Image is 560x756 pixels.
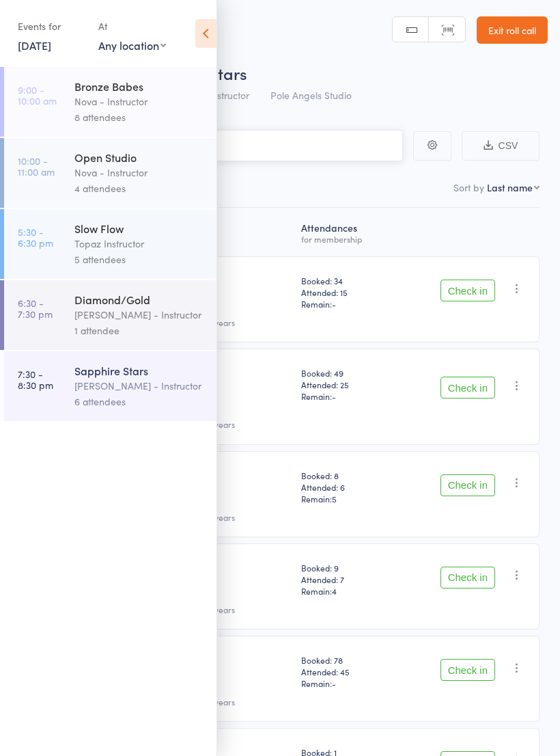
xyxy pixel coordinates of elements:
div: Atten­dances [296,214,395,250]
span: Remain: [301,298,389,310]
div: 6 attendees [74,394,205,409]
span: 5 [332,493,337,504]
div: 5 attendees [74,252,205,267]
time: 5:30 - 6:30 pm [18,226,53,248]
div: Sapphire Stars [74,363,205,378]
div: Events for [18,15,85,38]
span: - [332,390,336,402]
div: 1 attendee [74,323,205,338]
a: 9:00 -10:00 amBronze BabesNova - Instructor8 attendees [4,67,216,137]
div: [PERSON_NAME] - Instructor [74,307,205,323]
span: Booked: 49 [301,367,389,379]
span: - [332,298,336,310]
button: Check in [440,659,495,681]
span: Attended: 7 [301,573,389,585]
div: At [98,15,166,38]
button: Check in [440,280,495,301]
label: Sort by [453,180,484,194]
a: 7:30 -8:30 pmSapphire Stars[PERSON_NAME] - Instructor6 attendees [4,351,216,421]
span: Attended: 6 [301,481,389,493]
span: Remain: [301,390,389,402]
div: Open Studio [74,150,205,165]
span: Attended: 25 [301,379,389,390]
div: Any location [98,38,166,53]
span: Booked: 8 [301,470,389,481]
div: Diamond/Gold [74,292,205,307]
a: 10:00 -11:00 amOpen StudioNova - Instructor4 attendees [4,138,216,208]
div: [PERSON_NAME] - Instructor [74,378,205,394]
span: Pole Angels Studio [270,88,352,102]
button: Check in [440,377,495,399]
div: Slow Flow [74,221,205,236]
div: 4 attendees [74,180,205,196]
a: 6:30 -7:30 pmDiamond/Gold[PERSON_NAME] - Instructor1 attendee [4,280,216,350]
span: Remain: [301,677,389,689]
button: Check in [440,567,495,589]
time: 6:30 - 7:30 pm [18,297,53,319]
span: Attended: 15 [301,286,389,298]
span: Booked: 34 [301,275,389,286]
span: 4 [332,585,337,597]
div: Bronze Babes [74,79,205,94]
div: Topaz Instructor [74,236,205,252]
time: 7:30 - 8:30 pm [18,368,53,390]
span: Remain: [301,493,389,504]
div: 8 attendees [74,109,205,125]
div: Last name [487,180,533,194]
div: Nova - Instructor [74,165,205,180]
time: 10:00 - 11:00 am [18,155,55,177]
span: Remain: [301,585,389,597]
time: 9:00 - 10:00 am [18,84,57,106]
span: - [332,677,336,689]
a: [DATE] [18,38,51,53]
span: Attended: 45 [301,666,389,677]
a: 5:30 -6:30 pmSlow FlowTopaz Instructor5 attendees [4,209,216,279]
a: Exit roll call [477,16,548,44]
button: Check in [440,474,495,496]
span: Booked: 78 [301,654,389,666]
div: Nova - Instructor [74,94,205,109]
button: CSV [462,131,540,161]
span: Booked: 9 [301,562,389,573]
div: for membership [301,234,389,243]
